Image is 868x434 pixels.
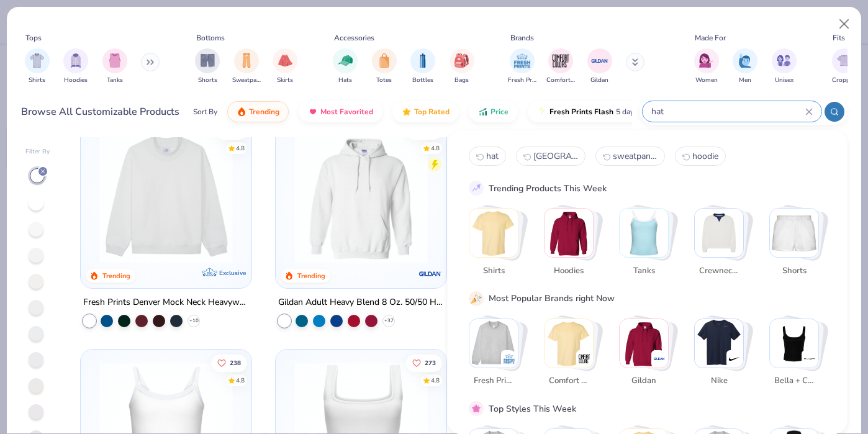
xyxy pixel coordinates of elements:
[544,318,601,392] button: Stack Card Button Comfort Colors
[590,76,608,85] span: Gildan
[694,318,751,392] button: Stack Card Button Nike
[695,209,743,257] img: Crewnecks
[450,48,474,85] button: filter button
[273,48,297,85] button: filter button
[232,48,261,85] button: filter button
[273,48,297,85] div: filter for Skirts
[833,12,856,36] button: Close
[770,319,818,367] img: Bella + Canvas
[548,264,589,277] span: Hoodies
[833,32,845,43] div: Fits
[738,53,752,68] img: Men Image
[546,76,575,85] span: Comfort Colors
[372,48,397,85] button: filter button
[469,101,518,122] button: Price
[418,261,443,286] img: Gildan logo
[503,352,515,364] img: Fresh Prints
[405,355,441,372] button: Like
[471,403,482,414] img: pink_star.gif
[549,107,613,117] span: Fresh Prints Flash
[587,48,612,85] div: filter for Gildan
[728,352,741,364] img: Nike
[694,208,751,282] button: Stack Card Button Crewnecks
[376,76,392,85] span: Totes
[489,292,615,305] div: Most Popular Brands right Now
[338,53,353,68] img: Hats Image
[489,402,576,415] div: Top Styles This Week
[675,147,726,166] button: hoodie3
[107,76,123,85] span: Tanks
[739,76,751,85] span: Men
[412,76,433,85] span: Bottles
[620,209,668,257] img: Tanks
[471,183,482,194] img: trend_line.gif
[189,317,199,325] span: + 10
[416,53,430,68] img: Bottles Image
[832,76,857,85] span: Cropped
[211,355,247,372] button: Like
[508,76,536,85] span: Fresh Prints
[392,101,459,122] button: Top Rated
[201,53,215,68] img: Shorts Image
[698,264,739,277] span: Crewnecks
[102,48,127,85] button: filter button
[623,375,664,387] span: Gildan
[733,48,757,85] div: filter for Men
[528,101,671,122] button: Fresh Prints Flash5 day delivery
[489,181,607,194] div: Trending Products This Week
[25,147,50,156] div: Filter By
[546,48,575,85] button: filter button
[195,48,220,85] button: filter button
[320,107,373,117] span: Most Favorited
[414,107,450,117] span: Top Rated
[699,53,713,68] img: Women Image
[774,375,814,387] span: Bella + Canvas
[240,53,253,68] img: Sweatpants Image
[333,48,358,85] button: filter button
[469,208,526,282] button: Stack Card Button Shirts
[377,53,391,68] img: Totes Image
[777,53,791,68] img: Unisex Image
[430,376,439,386] div: 4.8
[236,143,245,153] div: 4.8
[486,150,499,162] span: hat
[299,101,382,122] button: Most Favorited
[694,48,719,85] div: filter for Women
[469,147,506,166] button: hat0
[198,76,217,85] span: Shorts
[769,208,826,282] button: Stack Card Button Shorts
[775,76,793,85] span: Unisex
[587,48,612,85] button: filter button
[770,209,818,257] img: Shorts
[510,32,534,43] div: Brands
[196,32,225,43] div: Bottoms
[473,264,513,277] span: Shirts
[25,48,50,85] div: filter for Shirts
[469,209,518,257] img: Shirts
[405,122,441,139] button: Like
[590,52,609,70] img: Gildan Image
[83,295,249,310] div: Fresh Prints Denver Mock Neck Heavyweight Sweatshirt
[308,107,318,117] img: most_fav.gif
[227,101,289,122] button: Trending
[473,375,513,387] span: Fresh Prints
[334,32,374,43] div: Accessories
[508,48,536,85] div: filter for Fresh Prints
[424,360,435,366] span: 273
[278,295,444,310] div: Gildan Adult Heavy Blend 8 Oz. 50/50 Hooded Sweatshirt
[249,107,279,117] span: Trending
[384,317,393,325] span: + 37
[93,130,239,263] img: f4477d41-44ba-495e-9df6-f576ad2afa23
[469,318,526,392] button: Stack Card Button Fresh Prints
[278,53,292,68] img: Skirts Image
[450,48,474,85] div: filter for Bags
[410,48,435,85] button: filter button
[619,208,676,282] button: Stack Card Button Tanks
[230,360,241,366] span: 238
[695,76,718,85] span: Women
[548,375,589,387] span: Comfort Colors
[215,122,247,139] button: Like
[832,48,857,85] div: filter for Cropped
[232,76,261,85] span: Sweatpants
[193,106,217,117] div: Sort By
